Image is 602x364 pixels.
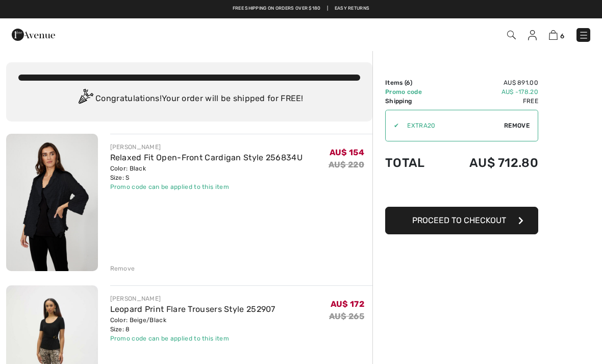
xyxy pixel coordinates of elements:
[528,30,537,40] img: My Info
[507,31,516,39] img: Search
[441,87,538,96] td: AU$ -178.20
[385,145,441,180] td: Total
[549,30,558,40] img: Shopping Bag
[75,89,95,109] img: Congratulation2.svg
[12,25,55,45] img: 1ère Avenue
[327,5,328,12] span: |
[504,121,530,130] span: Remove
[110,316,275,334] div: Color: Beige/Black Size: 8
[441,145,538,180] td: AU$ 712.80
[560,32,564,40] span: 6
[329,311,364,321] s: AU$ 265
[110,304,275,314] a: Leopard Print Flare Trousers Style 252907
[110,153,303,162] a: Relaxed Fit Open-Front Cardigan Style 256834U
[110,264,135,273] div: Remove
[399,110,504,141] input: Promo code
[385,180,538,203] iframe: PayPal
[412,215,506,225] span: Proceed to Checkout
[330,148,364,157] span: AU$ 154
[12,29,55,39] a: 1ère Avenue
[441,78,538,87] td: AU$ 891.00
[335,5,370,12] a: Easy Returns
[441,96,538,106] td: Free
[18,89,360,109] div: Congratulations! Your order will be shipped for FREE!
[386,121,399,130] div: ✔
[110,164,303,182] div: Color: Black Size: S
[110,294,275,303] div: [PERSON_NAME]
[385,87,441,96] td: Promo code
[579,30,589,40] img: Menu
[549,29,564,41] a: 6
[329,160,364,169] s: AU$ 220
[331,299,364,309] span: AU$ 172
[110,142,303,152] div: [PERSON_NAME]
[385,207,538,234] button: Proceed to Checkout
[233,5,321,12] a: Free shipping on orders over $180
[406,79,410,86] span: 6
[385,96,441,106] td: Shipping
[110,182,303,191] div: Promo code can be applied to this item
[385,78,441,87] td: Items ( )
[6,134,98,271] img: Relaxed Fit Open-Front Cardigan Style 256834U
[110,334,275,343] div: Promo code can be applied to this item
